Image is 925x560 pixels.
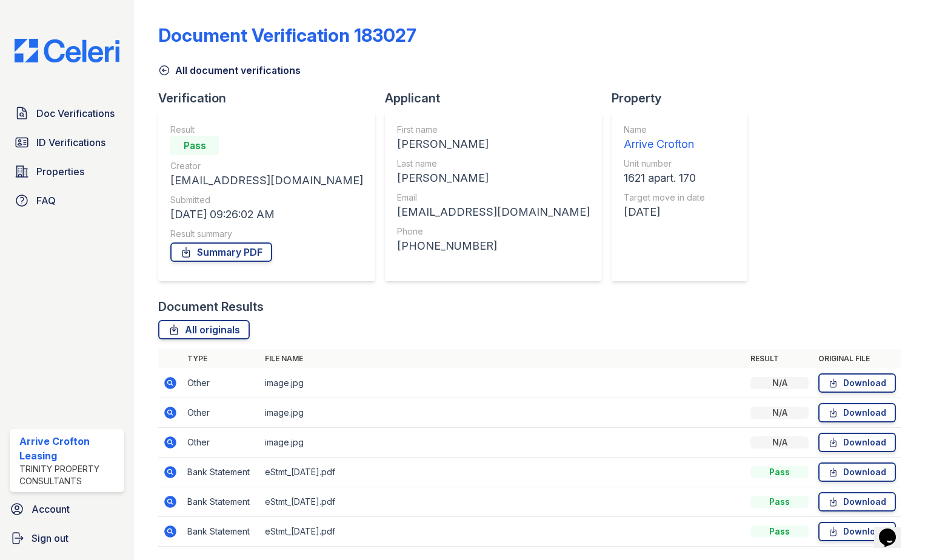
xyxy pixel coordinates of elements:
a: Download [818,433,896,452]
td: image.jpg [260,398,746,428]
div: Property [612,90,757,107]
a: ID Verifications [10,130,124,155]
div: [DATE] [624,204,705,221]
td: eStmt_[DATE].pdf [260,458,746,487]
td: Bank Statement [182,487,260,517]
div: Document Results [158,298,264,315]
a: Download [818,492,896,512]
a: Download [818,403,896,422]
div: Creator [170,160,363,172]
td: Other [182,368,260,398]
div: N/A [750,377,809,389]
a: Properties [10,159,124,184]
div: Email [397,192,590,204]
a: Download [818,373,896,393]
div: Verification [158,90,385,107]
div: Result [170,124,363,136]
div: Unit number [624,158,705,170]
div: Pass [750,496,809,508]
a: FAQ [10,188,124,213]
div: Last name [397,158,590,170]
div: Arrive Crofton Leasing [19,434,119,463]
span: Account [32,502,70,516]
div: Submitted [170,194,363,206]
div: 1621 apart. 170 [624,170,705,187]
img: CE_Logo_Blue-a8612792a0a2168367f1c8372b55b34899dd931a85d93a1a3d3e32e68fde9ad4.png [5,39,129,62]
a: Doc Verifications [10,101,124,125]
div: [PHONE_NUMBER] [397,238,590,255]
div: Target move in date [624,192,705,204]
div: Document Verification 183027 [158,24,416,46]
div: [EMAIL_ADDRESS][DOMAIN_NAME] [397,204,590,221]
div: [EMAIL_ADDRESS][DOMAIN_NAME] [170,172,363,189]
td: eStmt_[DATE].pdf [260,487,746,517]
a: All originals [158,320,250,339]
iframe: chat widget [874,512,913,548]
div: First name [397,124,590,136]
span: ID Verifications [36,135,105,150]
div: [PERSON_NAME] [397,136,590,153]
th: File name [260,349,746,368]
th: Type [182,349,260,368]
td: image.jpg [260,368,746,398]
a: All document verifications [158,63,301,78]
div: Pass [750,525,809,538]
div: Phone [397,225,590,238]
div: N/A [750,407,809,419]
div: Pass [170,136,219,155]
td: image.jpg [260,428,746,458]
span: Sign out [32,531,68,545]
th: Result [746,349,813,368]
a: Download [818,462,896,482]
span: FAQ [36,193,56,208]
div: N/A [750,436,809,448]
span: Properties [36,164,84,179]
td: Other [182,428,260,458]
div: [DATE] 09:26:02 AM [170,206,363,223]
th: Original file [813,349,901,368]
td: eStmt_[DATE].pdf [260,517,746,547]
div: Pass [750,466,809,478]
a: Summary PDF [170,242,272,262]
div: Result summary [170,228,363,240]
a: Name Arrive Crofton [624,124,705,153]
div: [PERSON_NAME] [397,170,590,187]
span: Doc Verifications [36,106,115,121]
td: Bank Statement [182,458,260,487]
a: Sign out [5,526,129,550]
div: Applicant [385,90,612,107]
a: Account [5,497,129,521]
td: Other [182,398,260,428]
td: Bank Statement [182,517,260,547]
div: Name [624,124,705,136]
div: Arrive Crofton [624,136,705,153]
div: Trinity Property Consultants [19,463,119,487]
a: Download [818,522,896,541]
